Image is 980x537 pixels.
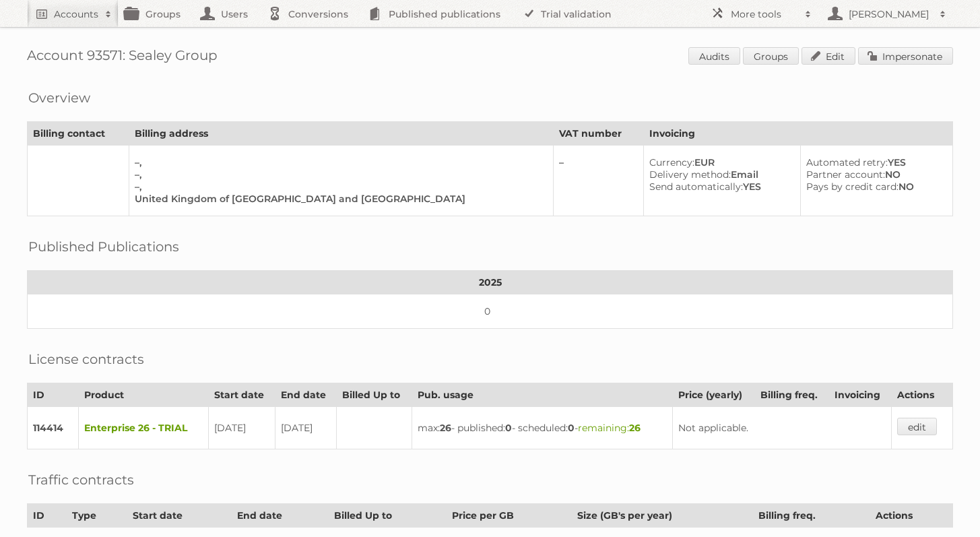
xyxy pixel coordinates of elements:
td: – [553,146,643,216]
th: Billed Up to [328,504,447,528]
a: edit [897,418,937,435]
h2: [PERSON_NAME] [845,7,933,21]
span: Currency: [649,156,694,168]
th: Actions [891,383,952,407]
th: Start date [209,383,275,407]
th: Billing freq. [754,383,829,407]
th: Price per GB [447,504,572,528]
div: NO [806,168,942,181]
td: max: - published: - scheduled: - [412,407,673,449]
h2: License contracts [28,349,144,369]
a: Impersonate [858,47,953,65]
span: Partner account: [806,168,885,181]
td: [DATE] [209,407,275,449]
th: Product [79,383,209,407]
h2: More tools [731,7,798,21]
h2: Traffic contracts [28,470,134,490]
div: –, [135,168,542,181]
span: Automated retry: [806,156,888,168]
th: End date [232,504,328,528]
strong: 0 [568,422,575,434]
strong: 26 [629,422,641,434]
h1: Account 93571: Sealey Group [27,47,953,67]
td: Not applicable. [672,407,891,449]
th: Invoicing [829,383,891,407]
h2: Accounts [54,7,98,21]
th: Invoicing [644,122,953,146]
td: [DATE] [275,407,337,449]
th: Start date [127,504,232,528]
th: ID [28,504,67,528]
td: 114414 [28,407,79,449]
th: Price (yearly) [672,383,754,407]
th: Actions [870,504,953,528]
th: Type [66,504,127,528]
h2: Published Publications [28,236,179,257]
th: Billing address [129,122,554,146]
div: NO [806,181,942,193]
h2: Overview [28,88,90,108]
strong: 26 [440,422,451,434]
a: Groups [743,47,799,65]
span: Send automatically: [649,181,743,193]
div: YES [806,156,942,168]
th: Size (GB's per year) [572,504,753,528]
a: Edit [802,47,855,65]
span: Delivery method: [649,168,731,181]
th: Pub. usage [412,383,673,407]
div: United Kingdom of [GEOGRAPHIC_DATA] and [GEOGRAPHIC_DATA] [135,193,542,205]
th: VAT number [553,122,643,146]
div: YES [649,181,789,193]
div: EUR [649,156,789,168]
div: Email [649,168,789,181]
a: Audits [688,47,740,65]
th: End date [275,383,337,407]
span: remaining: [578,422,641,434]
td: Enterprise 26 - TRIAL [79,407,209,449]
div: –, [135,181,542,193]
th: Billing contact [28,122,129,146]
th: 2025 [28,271,953,294]
th: Billing freq. [753,504,870,528]
span: Pays by credit card: [806,181,899,193]
th: Billed Up to [337,383,412,407]
td: 0 [28,294,953,329]
th: ID [28,383,79,407]
strong: 0 [505,422,512,434]
div: –, [135,156,542,168]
